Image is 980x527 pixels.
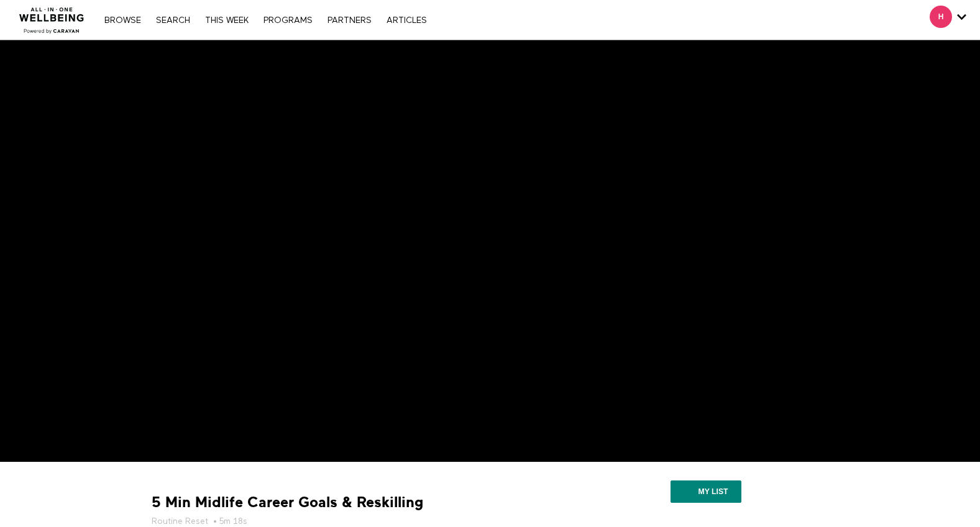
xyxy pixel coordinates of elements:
[321,16,378,25] a: PARTNERS
[380,16,433,25] a: ARTICLES
[98,14,433,26] nav: Primary
[152,493,423,512] strong: 5 Min Midlife Career Goals & Reskilling
[257,16,319,25] a: PROGRAMS
[671,480,741,503] button: My list
[150,16,196,25] a: Search
[98,16,147,25] a: Browse
[199,16,255,25] a: THIS WEEK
